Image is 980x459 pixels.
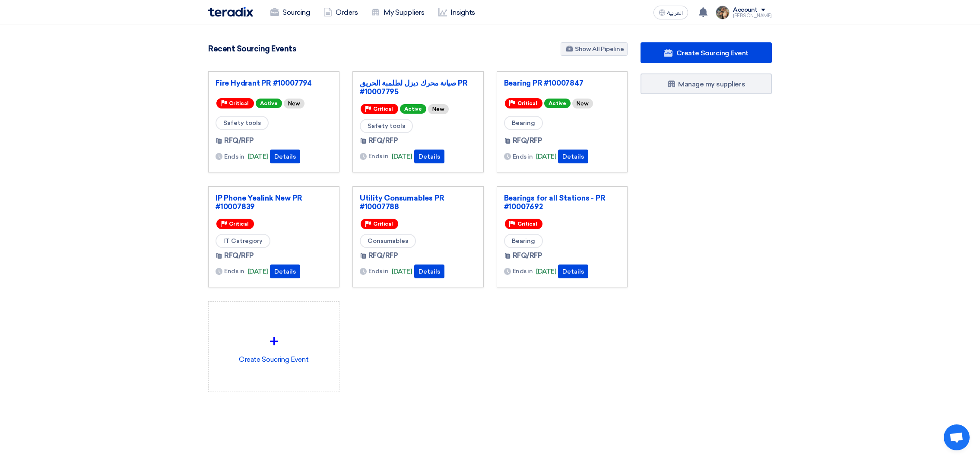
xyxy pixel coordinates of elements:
img: file_1710751448746.jpg [716,6,729,19]
a: Bearing PR #10007847 [504,79,621,87]
div: + [216,328,332,354]
h4: Recent Sourcing Events [208,44,296,54]
div: New [428,104,449,114]
span: RFQ/RFP [513,251,542,261]
span: Ends in [513,152,533,161]
img: Teradix logo [208,7,253,17]
span: [DATE] [248,152,268,162]
div: Account [733,6,758,14]
span: Create Sourcing Event [676,49,748,57]
span: Critical [373,106,393,112]
a: Utility Consumables PR #10007788 [360,194,476,211]
span: [DATE] [536,267,556,277]
a: Sourcing [263,3,317,22]
button: Details [414,265,444,278]
span: Critical [517,100,537,106]
span: Ends in [513,267,533,276]
span: RFQ/RFP [513,136,542,146]
span: RFQ/RFP [224,251,254,261]
span: RFQ/RFP [224,136,254,146]
span: [DATE] [536,152,556,162]
a: Insights [431,3,482,22]
a: IP Phone Yealink New PR #10007839 [216,194,332,211]
span: [DATE] [248,267,268,277]
span: RFQ/RFP [368,251,398,261]
span: Safety tools [360,119,413,133]
a: Bearings for all Stations - PR #10007692 [504,194,621,211]
span: Bearing [504,116,543,130]
button: Details [414,150,444,163]
div: New [572,99,593,108]
div: New [284,99,304,108]
a: Orders [317,3,365,22]
span: Active [544,99,571,108]
span: [DATE] [392,267,412,277]
a: صيانة محرك ديزل لطلمبة الحريق PR #10007795 [360,79,476,96]
span: Ends in [368,267,389,276]
span: RFQ/RFP [368,136,398,146]
span: Safety tools [216,116,269,130]
button: Details [558,150,588,163]
a: Show All Pipeline [561,42,628,56]
div: [PERSON_NAME] [733,13,772,18]
span: Ends in [368,152,389,161]
span: [DATE] [392,152,412,162]
button: Details [270,150,300,163]
span: Critical [517,221,537,227]
span: IT Catregory [216,234,270,248]
button: العربية [653,6,688,19]
a: Manage my suppliers [641,73,772,94]
span: Critical [229,100,249,106]
span: Critical [229,221,249,227]
div: Open chat [944,424,970,450]
span: Bearing [504,234,543,248]
span: Ends in [224,152,244,161]
a: Fire Hydrant PR #10007794 [216,79,332,87]
span: Critical [373,221,393,227]
span: Consumables [360,234,416,248]
span: Ends in [224,267,244,276]
div: Create Soucring Event [216,309,332,385]
span: Active [400,104,426,114]
a: My Suppliers [365,3,431,22]
span: Active [256,99,282,108]
button: Details [270,265,300,278]
span: العربية [667,10,683,16]
button: Details [558,265,588,278]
